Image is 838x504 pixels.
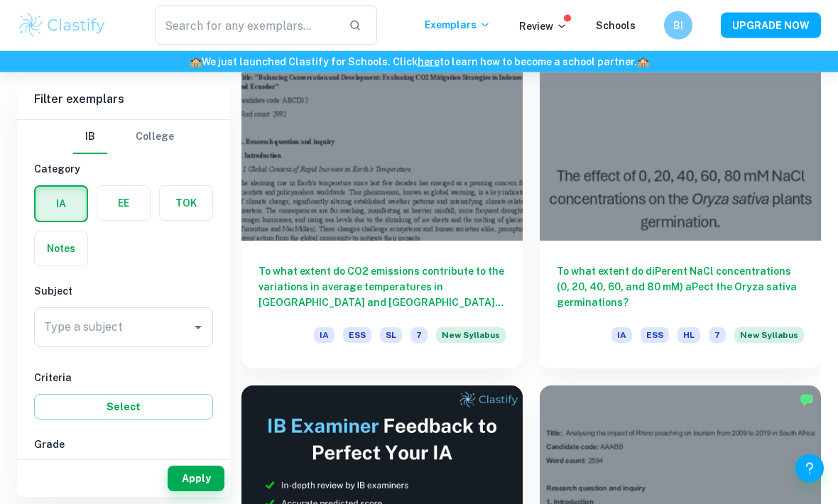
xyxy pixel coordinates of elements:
[241,31,523,369] a: To what extent do CO2 emissions contribute to the variations in average temperatures in [GEOGRAPH...
[540,31,821,369] a: To what extent do diPerent NaCl concentrations (0, 20, 40, 60, and 80 mM) aPect the Oryza sativa ...
[155,6,337,45] input: Search for any exemplars...
[34,370,213,385] h6: Criteria
[190,56,202,67] span: 🏫
[36,187,87,221] button: IA
[436,328,506,352] div: Starting from the May 2026 session, the ESS IA requirements have changed. We created this exempla...
[259,264,506,311] h6: To what extent do CO2 emissions contribute to the variations in average temperatures in [GEOGRAPH...
[168,466,224,491] button: Apply
[557,264,804,311] h6: To what extent do diPerent NaCl concentrations (0, 20, 40, 60, and 80 mM) aPect the Oryza sativa ...
[136,120,174,154] button: College
[436,328,506,344] span: New Syllabus
[664,11,692,40] button: BI
[637,56,649,67] span: 🏫
[795,454,824,483] button: Help and Feedback
[380,328,402,344] span: SL
[611,328,632,344] span: IA
[34,283,213,299] h6: Subject
[35,231,87,265] button: Notes
[160,186,212,220] button: TOK
[188,317,208,337] button: Open
[734,328,804,352] div: Starting from the May 2026 session, the ESS IA requirements have changed. We created this exempla...
[34,437,213,452] h6: Grade
[641,328,669,344] span: ESS
[34,394,213,420] button: Select
[17,11,107,40] img: Clastify logo
[596,20,636,31] a: Schools
[670,18,687,33] h6: BI
[73,120,107,154] button: IB
[17,80,230,119] h6: Filter exemplars
[3,54,835,70] h6: We just launched Clastify for Schools. Click to learn how to become a school partner.
[314,328,334,344] span: IA
[709,328,726,344] span: 7
[721,13,821,38] button: UPGRADE NOW
[418,56,440,67] a: here
[519,18,567,34] p: Review
[734,328,804,344] span: New Syllabus
[343,328,371,344] span: ESS
[678,328,700,344] span: HL
[800,393,814,407] img: Marked
[97,186,150,220] button: EE
[410,328,428,344] span: 7
[73,120,174,154] div: Filter type choice
[425,17,491,33] p: Exemplars
[34,161,213,177] h6: Category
